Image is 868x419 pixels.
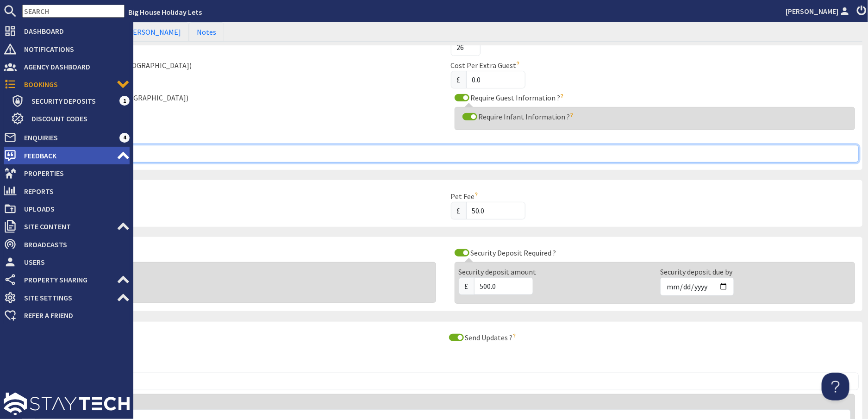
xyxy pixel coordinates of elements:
label: Require Guest Information ? [469,93,566,102]
span: 4 [119,133,130,142]
a: Enquiries 4 [4,130,130,145]
span: Dashboard [17,24,130,38]
label: Security deposit due by [660,267,732,276]
a: Users [4,255,130,269]
span: £ [451,202,467,219]
a: Site Settings [4,290,130,305]
span: Bookings [17,77,117,92]
span: 1 [119,96,130,105]
a: Feedback [4,148,130,163]
label: Pet Fee [451,192,480,201]
span: Site Settings [17,290,117,305]
span: £ [459,277,475,295]
span: Reports [17,184,130,199]
span: Broadcasts [17,237,130,252]
span: £ [451,71,467,88]
a: Broadcasts [4,237,130,252]
span: Uploads [17,201,130,216]
span: Site Content [17,219,117,234]
a: Discount Codes [11,111,130,126]
span: Properties [17,166,130,181]
a: Properties [4,166,130,181]
label: Send Updates ? [464,333,518,342]
a: Notes [189,22,224,42]
a: Lead [PERSON_NAME] [102,22,189,42]
a: Site Content [4,219,130,234]
a: [PERSON_NAME] [786,6,851,17]
a: Big House Holiday Lets [128,7,202,17]
img: staytech_l_w-4e588a39d9fa60e82540d7cfac8cfe4b7147e857d3e8dbdfbd41c59d52db0ec4.svg [4,393,130,415]
span: Refer a Friend [17,308,130,323]
a: Property Sharing [4,272,130,287]
span: Discount Codes [24,111,130,126]
a: Refer a Friend [4,308,130,323]
input: SEARCH [22,5,125,18]
span: Notifications [17,42,130,56]
span: Agency Dashboard [17,59,130,74]
span: Feedback [17,148,117,163]
a: Agency Dashboard [4,59,130,74]
a: Security Deposits 1 [11,94,130,108]
a: Dashboard [4,24,130,38]
label: Require Infant Information ? [477,112,575,121]
a: Notifications [4,42,130,56]
span: Property Sharing [17,272,117,287]
a: Reports [4,184,130,199]
span: Users [17,255,130,269]
a: Uploads [4,201,130,216]
label: Cost Per Extra Guest [451,61,522,70]
span: Security Deposits [24,94,119,108]
iframe: Toggle Customer Support [822,373,849,400]
label: Security Deposit Required ? [469,248,556,257]
label: Security deposit amount [459,267,537,276]
span: Enquiries [17,130,119,145]
a: Bookings [4,77,130,92]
